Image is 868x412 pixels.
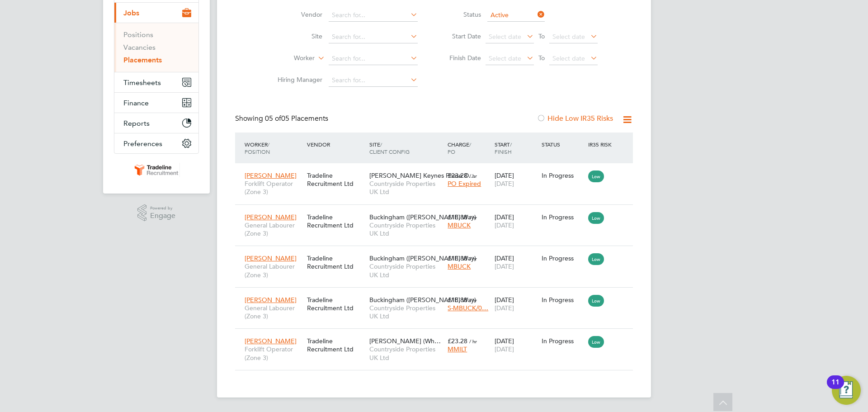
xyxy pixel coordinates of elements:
[265,114,328,123] span: 05 Placements
[369,221,443,237] span: Countryside Properties UK Ltd
[448,304,488,312] span: S-MBUCK/0…
[448,221,471,229] span: MBUCK
[369,141,410,155] span: / Client Config
[552,33,585,41] span: Select date
[270,10,322,19] label: Vendor
[114,3,198,23] button: Jobs
[832,376,861,405] button: Open Resource Center, 11 new notifications
[369,262,443,279] span: Countryside Properties UK Ltd
[245,304,302,320] span: General Labourer (Zone 3)
[440,54,481,62] label: Finish Date
[489,33,521,41] span: Select date
[123,43,156,52] a: Vacancies
[270,32,322,40] label: Site
[123,78,161,87] span: Timesheets
[245,141,270,155] span: / Position
[265,114,281,123] span: 05 of
[542,213,584,221] div: In Progress
[369,213,476,221] span: Buckingham ([PERSON_NAME] Way)
[123,30,153,39] a: Positions
[440,32,481,40] label: Start Date
[492,167,539,192] div: [DATE]
[242,136,305,160] div: Worker
[245,296,297,304] span: [PERSON_NAME]
[448,345,467,353] span: MMILT
[448,213,467,221] span: £18.88
[586,136,617,152] div: IR35 Risk
[242,249,633,257] a: [PERSON_NAME]General Labourer (Zone 3)Tradeline Recruitment LtdBuckingham ([PERSON_NAME] Way)Coun...
[539,136,586,152] div: Status
[588,295,604,307] span: Low
[588,212,604,224] span: Low
[542,337,584,345] div: In Progress
[552,54,585,62] span: Select date
[469,297,477,303] span: / hr
[245,254,297,262] span: [PERSON_NAME]
[448,171,467,180] span: £23.28
[245,337,297,345] span: [PERSON_NAME]
[369,171,475,180] span: [PERSON_NAME] Keynes Phase D…
[245,180,302,196] span: Forklift Operator (Zone 3)
[542,171,584,180] div: In Progress
[369,345,443,361] span: Countryside Properties UK Ltd
[123,99,149,107] span: Finance
[114,113,198,133] button: Reports
[242,208,633,216] a: [PERSON_NAME]General Labourer (Zone 3)Tradeline Recruitment LtdBuckingham ([PERSON_NAME] Way)Coun...
[133,163,180,177] img: tradelinerecruitment-logo-retina.png
[448,141,471,155] span: / PO
[489,54,521,62] span: Select date
[150,204,175,212] span: Powered by
[831,382,840,394] div: 11
[123,139,162,148] span: Preferences
[114,133,198,153] button: Preferences
[487,9,545,22] input: Select one
[469,214,477,221] span: / hr
[469,172,477,179] span: / hr
[245,171,297,180] span: [PERSON_NAME]
[492,136,539,160] div: Start
[495,262,514,270] span: [DATE]
[588,336,604,348] span: Low
[305,291,367,317] div: Tradeline Recruitment Ltd
[495,304,514,312] span: [DATE]
[305,208,367,234] div: Tradeline Recruitment Ltd
[123,56,162,64] a: Placements
[369,254,476,262] span: Buckingham ([PERSON_NAME] Way)
[536,52,547,64] span: To
[542,254,584,262] div: In Progress
[242,291,633,298] a: [PERSON_NAME]General Labourer (Zone 3)Tradeline Recruitment LtdBuckingham ([PERSON_NAME] Way)Coun...
[270,76,322,84] label: Hiring Manager
[369,304,443,320] span: Countryside Properties UK Ltd
[114,163,199,177] a: Go to home page
[369,180,443,196] span: Countryside Properties UK Ltd
[305,167,367,192] div: Tradeline Recruitment Ltd
[440,10,481,19] label: Status
[469,255,477,262] span: / hr
[448,262,471,270] span: MBUCK
[245,213,297,221] span: [PERSON_NAME]
[114,23,198,72] div: Jobs
[448,180,481,188] span: PO Expired
[235,114,330,123] div: Showing
[305,136,367,152] div: Vendor
[369,337,441,345] span: [PERSON_NAME] (Wh…
[536,30,547,42] span: To
[305,250,367,275] div: Tradeline Recruitment Ltd
[329,9,418,22] input: Search for...
[542,296,584,304] div: In Progress
[137,204,176,222] a: Powered byEngage
[329,31,418,43] input: Search for...
[245,221,302,237] span: General Labourer (Zone 3)
[123,119,150,128] span: Reports
[114,72,198,92] button: Timesheets
[495,141,512,155] span: / Finish
[588,253,604,265] span: Low
[369,296,476,304] span: Buckingham ([PERSON_NAME] Way)
[492,332,539,358] div: [DATE]
[150,212,175,220] span: Engage
[492,208,539,234] div: [DATE]
[367,136,445,160] div: Site
[123,9,139,17] span: Jobs
[448,254,467,262] span: £18.88
[495,221,514,229] span: [DATE]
